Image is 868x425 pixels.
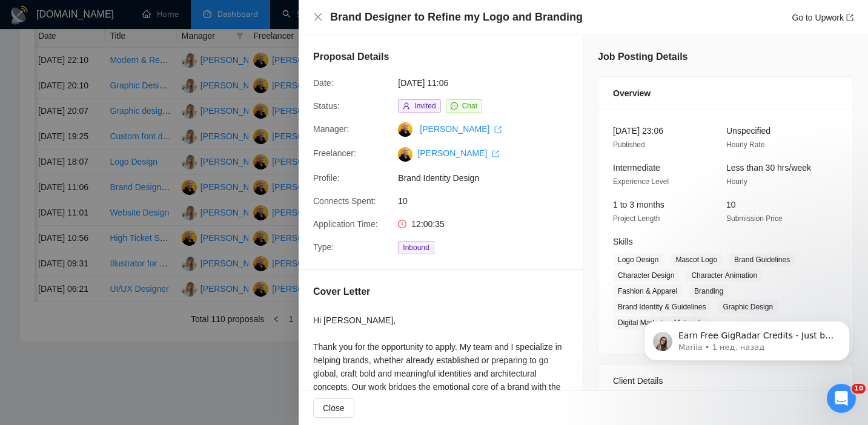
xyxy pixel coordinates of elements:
span: Experience Level [613,177,669,186]
span: export [846,14,853,21]
span: user-add [403,102,410,110]
span: Logo Design [613,253,663,266]
span: message [451,102,458,110]
span: Inbound [398,241,434,254]
span: Brand Identity & Guidelines [613,300,711,314]
button: Close [313,12,323,22]
span: Overview [613,87,651,100]
span: Digital Marketing Materials [613,316,708,329]
span: Unspecified [726,126,770,136]
span: 1 to 3 months [613,200,664,209]
div: message notification from Mariia, 1 нед. назад. Earn Free GigRadar Credits - Just by Sharing Your... [18,76,224,116]
span: Invited [414,102,436,110]
img: Profile image for Mariia [27,87,47,107]
span: 12:00:35 [411,219,445,229]
button: Close [313,398,354,418]
h5: Proposal Details [313,50,389,64]
span: Submission Price [726,214,783,223]
span: close [313,12,323,22]
h4: Brand Designer to Refine my Logo and Branding [330,10,583,25]
span: 10 [852,384,866,394]
span: 10 [726,200,736,209]
a: Go to Upworkexport [792,13,853,22]
span: Manager: [313,124,349,134]
span: Application Time: [313,219,378,229]
span: Character Design [613,269,679,282]
a: [PERSON_NAME] export [420,124,502,134]
span: Hourly Rate [726,140,764,149]
span: Profile: [313,173,340,183]
h5: Cover Letter [313,285,370,299]
span: Intermediate [613,163,660,173]
img: c1OPu2xgpSycLZAzJTv4femfsj8knIsF7by61n_eEaape-s7Dwp3iKn42wou0qA-Oy [398,147,412,162]
p: Earn Free GigRadar Credits - Just by Sharing Your Story! 💬 Want more credits for sending proposal... [53,85,209,97]
iframe: To enrich screen reader interactions, please activate Accessibility in Grammarly extension settings [626,245,868,380]
span: clock-circle [398,220,406,228]
span: Date: [313,78,333,88]
span: Freelancer: [313,148,356,158]
span: Hourly [726,177,747,186]
iframe: Intercom live chat [827,384,856,413]
p: Message from Mariia, sent 1 нед. назад [53,97,209,108]
span: Project Length [613,214,660,223]
span: Close [323,401,345,415]
h5: Job Posting Details [598,50,687,64]
span: [DATE] 23:06 [613,126,663,136]
span: Type: [313,242,334,252]
span: Published [613,140,645,149]
span: export [494,126,502,133]
div: Client Details [613,364,838,397]
span: 10 [398,194,580,208]
span: Status: [313,101,340,111]
span: export [492,150,499,157]
span: Connects Spent: [313,196,376,206]
span: Fashion & Apparel [613,285,682,298]
span: Skills [613,237,633,246]
span: Brand Identity Design [398,171,580,185]
a: [PERSON_NAME] export [417,148,499,158]
span: Chat [462,102,477,110]
span: Less than 30 hrs/week [726,163,811,173]
span: [DATE] 11:06 [398,76,580,90]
